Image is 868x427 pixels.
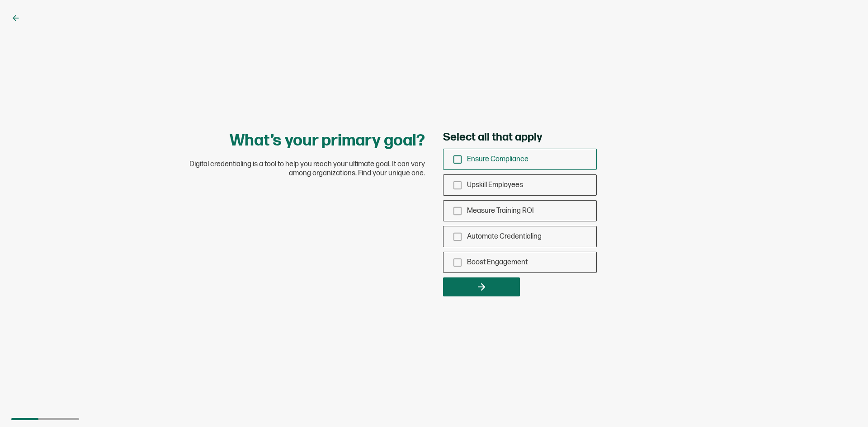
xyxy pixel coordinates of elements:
[230,131,425,151] h1: What’s your primary goal?
[443,131,542,144] span: Select all that apply
[467,258,528,267] span: Boost Engagement
[467,181,523,189] span: Upskill Employees
[717,325,868,427] iframe: Chat Widget
[467,206,534,215] span: Measure Training ROI
[172,160,425,178] span: Digital credentialing is a tool to help you reach your ultimate goal. It can vary among organizat...
[467,232,542,241] span: Automate Credentialing
[467,155,528,164] span: Ensure Compliance
[443,149,597,273] div: checkbox-group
